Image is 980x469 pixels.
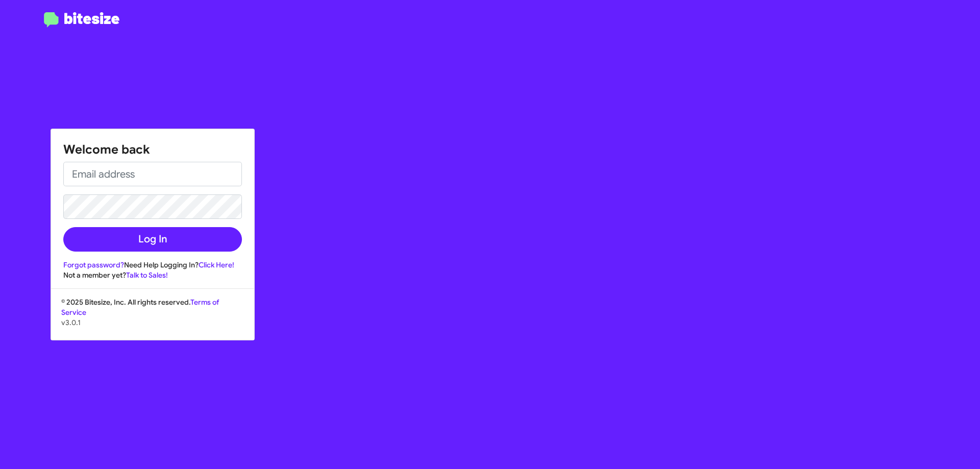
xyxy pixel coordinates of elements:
a: Forgot password? [63,260,124,269]
div: Need Help Logging In? [63,260,242,270]
div: Not a member yet? [63,270,242,280]
button: Log In [63,227,242,252]
a: Click Here! [199,260,234,269]
input: Email address [63,162,242,186]
div: © 2025 Bitesize, Inc. All rights reserved. [51,297,254,340]
h1: Welcome back [63,141,242,158]
p: v3.0.1 [61,317,244,328]
a: Talk to Sales! [126,270,168,280]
